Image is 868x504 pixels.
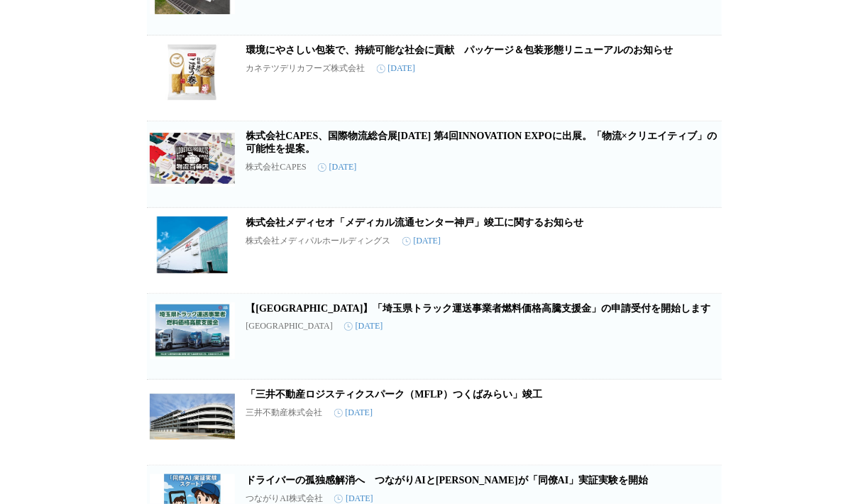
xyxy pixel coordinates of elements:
[246,161,307,173] p: 株式会社CAPES
[246,45,674,55] a: 環境にやさしい包装で、持続可能な社会に貢献 パッケージ＆包装形態リニューアルのお知らせ
[402,236,441,246] time: [DATE]
[377,63,416,74] time: [DATE]
[150,388,235,445] img: 「三井不動産ロジスティクスパーク（MFLP）つくばみらい」竣工
[246,303,711,314] a: 【[GEOGRAPHIC_DATA]】「埼玉県トラック運送事業者燃料価格高騰支援金」の申請受付を開始します
[150,217,235,273] img: 株式会社メディセオ「メディカル流通センター神戸」竣工に関するお知らせ
[246,321,333,332] p: [GEOGRAPHIC_DATA]
[344,321,383,332] time: [DATE]
[246,389,543,400] a: 「三井不動産ロジスティクスパーク（MFLP）つくばみらい」竣工
[246,62,366,75] p: カネテツデリカフーズ株式会社
[318,162,357,172] time: [DATE]
[246,131,718,154] a: 株式会社CAPES、国際物流総合展[DATE] 第4回INNOVATION EXPOに出展。「物流×クリエイティブ」の可能性を提案。
[246,235,391,247] p: 株式会社メディパルホールディングス
[150,130,235,187] img: 株式会社CAPES、国際物流総合展2025 第4回INNOVATION EXPOに出展。「物流×クリエイティブ」の可能性を提案。
[246,475,649,486] a: ドライバーの孤独感解消へ つながりAIと[PERSON_NAME]が「同僚AI」実証実験を開始
[150,44,235,101] img: 環境にやさしい包装で、持続可能な社会に貢献 パッケージ＆包装形態リニューアルのお知らせ
[246,407,323,419] p: 三井不動産株式会社
[334,407,373,418] time: [DATE]
[246,217,584,228] a: 株式会社メディセオ「メディカル流通センター神戸」竣工に関するお知らせ
[150,302,235,359] img: 【埼玉県】「埼玉県トラック運送事業者燃料価格高騰支援金」の申請受付を開始します
[334,493,373,504] time: [DATE]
